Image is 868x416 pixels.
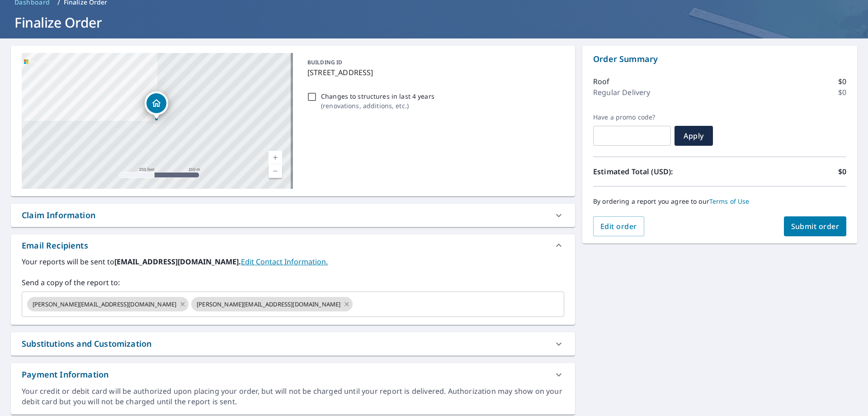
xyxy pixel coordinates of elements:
p: $0 [838,87,846,98]
div: Dropped pin, building 1, Residential property, 211 W Alene Dr Mabank, TX 75147 [145,91,168,120]
p: Regular Delivery [593,87,650,98]
span: Submit order [791,221,840,231]
span: Apply [682,131,706,141]
span: [PERSON_NAME][EMAIL_ADDRESS][DOMAIN_NAME] [27,300,182,309]
div: [PERSON_NAME][EMAIL_ADDRESS][DOMAIN_NAME] [27,297,189,311]
label: Your reports will be sent to [22,256,564,267]
div: Claim Information [11,204,575,227]
div: Claim Information [22,209,95,221]
p: Order Summary [593,53,846,65]
label: Send a copy of the report to: [22,277,564,288]
b: [EMAIL_ADDRESS][DOMAIN_NAME]. [114,257,241,267]
span: Edit order [600,221,637,231]
div: Substitutions and Customization [22,338,151,350]
p: Roof [593,76,610,87]
p: Estimated Total (USD): [593,166,720,177]
div: Email Recipients [22,239,88,252]
label: Have a promo code? [593,113,671,121]
button: Submit order [784,216,847,236]
p: $0 [838,76,846,87]
div: Payment Information [22,368,108,381]
p: Changes to structures in last 4 years [321,91,434,101]
button: Apply [675,126,713,146]
a: Current Level 17, Zoom In [269,151,282,164]
div: Your credit or debit card will be authorized upon placing your order, but will not be charged unt... [22,386,564,407]
p: $0 [838,166,846,177]
div: Substitutions and Customization [11,332,575,355]
a: Current Level 17, Zoom Out [269,164,282,178]
a: Terms of Use [709,197,750,206]
div: Email Recipients [11,234,575,256]
div: [PERSON_NAME][EMAIL_ADDRESS][DOMAIN_NAME] [191,297,353,311]
div: Payment Information [11,363,575,386]
h1: Finalize Order [11,13,857,32]
p: ( renovations, additions, etc. ) [321,101,434,110]
p: BUILDING ID [307,58,342,66]
p: [STREET_ADDRESS] [307,67,561,78]
span: [PERSON_NAME][EMAIL_ADDRESS][DOMAIN_NAME] [191,300,346,309]
p: By ordering a report you agree to our [593,197,846,206]
button: Edit order [593,216,644,236]
a: EditContactInfo [241,257,328,267]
